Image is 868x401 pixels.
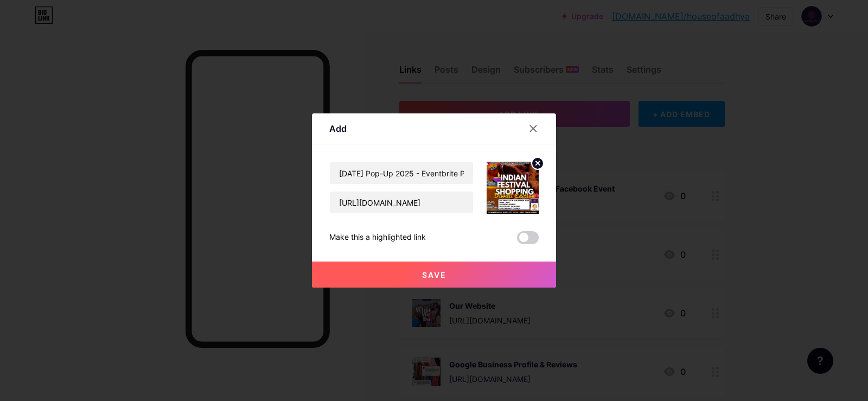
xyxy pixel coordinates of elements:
[329,122,347,135] div: Add
[487,162,539,214] img: link_thumbnail
[312,262,556,288] button: Save
[330,162,473,184] input: Title
[330,192,473,213] input: URL
[329,231,426,244] div: Make this a highlighted link
[422,270,446,279] span: Save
